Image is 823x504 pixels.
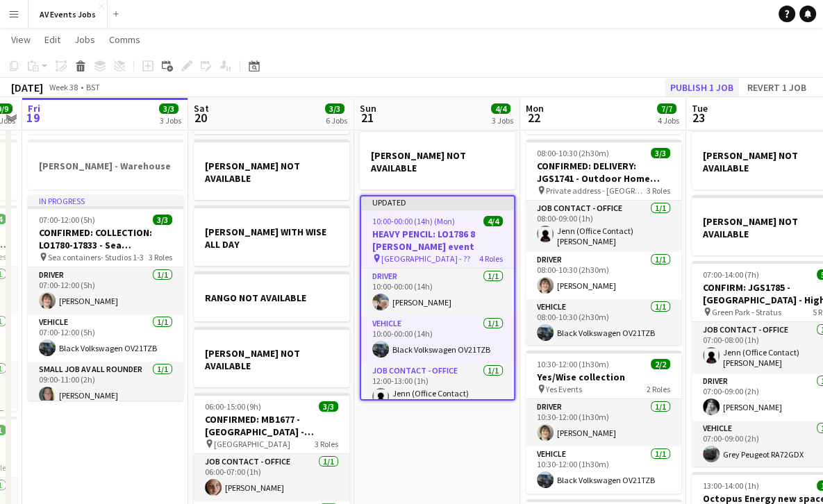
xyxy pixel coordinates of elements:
app-card-role: Job contact - Office1/112:00-13:00 (1h)Jenn (Office Contact) [PERSON_NAME] [361,363,514,414]
app-job-card: 08:00-10:30 (2h30m)3/3CONFIRMED: DELIVERY: JGS1741 - Outdoor Home Cinema Private address - [GEOGR... [526,140,681,345]
h3: [PERSON_NAME] NOT AVAILABLE [194,347,349,372]
app-card-role: Driver1/107:00-12:00 (5h)[PERSON_NAME] [28,267,183,314]
span: Yes Events [546,384,582,394]
span: 4/4 [483,216,503,226]
span: 4/4 [491,103,510,114]
button: Revert 1 job [742,78,812,96]
span: 3/3 [319,401,338,412]
app-card-role: Vehicle1/110:30-12:00 (1h30m)Black Volkswagen OV21TZB [526,446,681,494]
span: 3 Roles [647,185,670,196]
h3: CONFIRMED: MB1677 - [GEOGRAPHIC_DATA] - Wedding [GEOGRAPHIC_DATA] [194,413,349,438]
span: Sea containers- Studios 1-3 [48,252,144,262]
span: Edit [44,33,60,46]
span: 3/3 [651,148,670,158]
button: AV Events Jobs [28,1,108,28]
span: 2/2 [651,359,670,369]
span: 3 Roles [315,439,338,449]
app-card-role: Vehicle1/108:00-10:30 (2h30m)Black Volkswagen OV21TZB [526,299,681,346]
app-job-card: [PERSON_NAME] NOT AVAILABLE [194,327,349,387]
app-card-role: Job contact - Office1/108:00-09:00 (1h)Jenn (Office Contact) [PERSON_NAME] [526,201,681,252]
span: 3/3 [159,103,178,114]
span: 3/3 [325,103,344,114]
span: 07:00-14:00 (7h) [703,269,759,280]
h3: [PERSON_NAME] WITH WISE ALL DAY [194,226,349,251]
span: 3/3 [153,215,172,225]
div: 3 Jobs [160,115,181,126]
app-job-card: [PERSON_NAME] NOT AVAILABLE [194,140,349,200]
span: Jobs [74,33,95,46]
span: 2 Roles [647,384,670,394]
span: 3 Roles [149,252,172,262]
h3: HEAVY PENCIL: LO1786 8 [PERSON_NAME] event [361,228,514,253]
h3: [PERSON_NAME] - Warehouse [28,160,183,172]
span: Green Park - Stratus [712,307,781,317]
span: 21 [358,110,376,126]
app-card-role: Driver1/110:00-00:00 (14h)[PERSON_NAME] [361,269,514,316]
a: Comms [103,31,146,49]
button: Publish 1 job [665,78,739,96]
span: Private address - [GEOGRAPHIC_DATA] [546,185,647,196]
app-job-card: Updated10:00-00:00 (14h) (Mon)4/4HEAVY PENCIL: LO1786 8 [PERSON_NAME] event [GEOGRAPHIC_DATA] - ?... [360,195,515,401]
app-card-role: Small Job AV All Rounder1/109:00-11:00 (2h)[PERSON_NAME] [28,362,183,409]
a: Edit [39,31,66,49]
span: View [11,33,31,46]
span: 23 [690,110,708,126]
h3: RANGO NOT AVAILABLE [194,292,349,304]
h3: Yes/Wise collection [526,371,681,383]
span: 19 [26,110,40,126]
a: View [6,31,36,49]
a: Jobs [69,31,101,49]
span: Week 38 [46,82,81,92]
app-card-role: Driver1/110:30-12:00 (1h30m)[PERSON_NAME] [526,399,681,446]
app-card-role: Job contact - Office1/106:00-07:00 (1h)[PERSON_NAME] [194,454,349,501]
div: BST [86,82,100,92]
div: 6 Jobs [326,115,347,126]
app-job-card: [PERSON_NAME] - Warehouse [28,140,183,190]
span: 4 Roles [479,253,503,264]
span: 06:00-15:00 (9h) [205,401,261,412]
app-job-card: [PERSON_NAME] NOT AVAILABLE [360,129,515,190]
div: 3 Jobs [492,115,513,126]
app-job-card: 10:30-12:00 (1h30m)2/2Yes/Wise collection Yes Events2 RolesDriver1/110:30-12:00 (1h30m)[PERSON_NA... [526,351,681,494]
span: 10:30-12:00 (1h30m) [537,359,609,369]
div: 4 Jobs [658,115,679,126]
span: Mon [526,102,544,115]
app-job-card: [PERSON_NAME] WITH WISE ALL DAY [194,205,349,266]
span: Tue [692,102,708,115]
span: Sat [194,102,209,115]
app-card-role: Vehicle1/110:00-00:00 (14h)Black Volkswagen OV21TZB [361,316,514,363]
app-job-card: In progress07:00-12:00 (5h)3/3CONFIRMED: COLLECTION: LO1780-17833 - Sea Containers Sea containers... [28,195,183,401]
div: [DATE] [11,81,43,94]
h3: CONFIRMED: COLLECTION: LO1780-17833 - Sea Containers [28,226,183,251]
span: 7/7 [657,103,676,114]
h3: [PERSON_NAME] NOT AVAILABLE [194,160,349,185]
span: 10:00-00:00 (14h) (Mon) [372,216,455,226]
span: 13:00-14:00 (1h) [703,480,759,491]
span: 07:00-12:00 (5h) [39,215,95,225]
span: 08:00-10:30 (2h30m) [537,148,609,158]
h3: [PERSON_NAME] NOT AVAILABLE [360,149,515,174]
div: In progress [28,195,183,206]
span: 22 [524,110,544,126]
span: Comms [109,33,140,46]
span: Sun [360,102,376,115]
span: [GEOGRAPHIC_DATA] [214,439,290,449]
h3: CONFIRMED: DELIVERY: JGS1741 - Outdoor Home Cinema [526,160,681,185]
app-card-role: Driver1/108:00-10:30 (2h30m)[PERSON_NAME] [526,252,681,299]
app-card-role: Vehicle1/107:00-12:00 (5h)Black Volkswagen OV21TZB [28,314,183,362]
span: Fri [28,102,40,115]
span: [GEOGRAPHIC_DATA] - ?? [381,253,470,264]
div: Updated [361,196,514,208]
span: 20 [192,110,209,126]
app-job-card: RANGO NOT AVAILABLE [194,271,349,321]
